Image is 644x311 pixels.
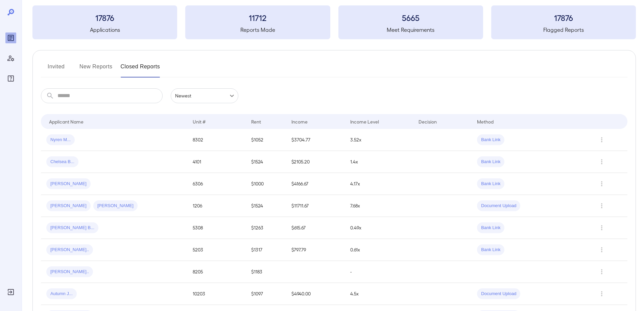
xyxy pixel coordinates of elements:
[477,137,504,143] span: Bank Link
[46,159,78,165] span: Chelsea B...
[5,53,16,64] div: Manage Users
[5,32,16,43] div: Reports
[286,129,344,151] td: $3704.77
[286,173,344,195] td: $4166.67
[350,117,379,126] div: Income Level
[185,12,330,23] h3: 11712
[121,61,160,77] button: Closed Reports
[46,291,77,297] span: Autumn J...
[345,195,413,217] td: 7.68x
[187,239,246,261] td: 5203
[246,151,286,173] td: $1524
[246,129,286,151] td: $1052
[596,178,607,189] button: Row Actions
[286,283,344,305] td: $4940.00
[477,203,520,209] span: Document Upload
[46,181,91,187] span: [PERSON_NAME]
[596,244,607,255] button: Row Actions
[32,26,177,34] h5: Applications
[338,26,483,34] h5: Meet Requirements
[477,247,504,253] span: Bank Link
[477,225,504,231] span: Bank Link
[286,217,344,239] td: $615.67
[477,291,520,297] span: Document Upload
[41,61,71,77] button: Invited
[345,173,413,195] td: 4.17x
[286,239,344,261] td: $797.79
[49,117,84,126] div: Applicant Name
[46,247,93,253] span: [PERSON_NAME]..
[246,173,286,195] td: $1000
[187,151,246,173] td: 4101
[345,239,413,261] td: 0.61x
[5,73,16,84] div: FAQ
[419,117,437,126] div: Decision
[187,261,246,283] td: 8205
[187,129,246,151] td: 8302
[5,287,16,297] div: Log Out
[32,12,177,23] h3: 17876
[338,12,483,23] h3: 5665
[291,117,308,126] div: Income
[596,288,607,299] button: Row Actions
[286,151,344,173] td: $2105.20
[187,283,246,305] td: 10203
[246,239,286,261] td: $1317
[46,269,93,275] span: [PERSON_NAME]..
[491,12,636,23] h3: 17876
[246,195,286,217] td: $1524
[46,225,98,231] span: [PERSON_NAME] B...
[171,88,238,103] div: Newest
[93,203,138,209] span: [PERSON_NAME]
[46,137,75,143] span: Nyren M...
[46,203,91,209] span: [PERSON_NAME]
[286,195,344,217] td: $11711.67
[345,283,413,305] td: 4.5x
[187,173,246,195] td: 6306
[345,129,413,151] td: 3.52x
[193,117,206,126] div: Unit #
[246,217,286,239] td: $1263
[477,159,504,165] span: Bank Link
[345,261,413,283] td: -
[187,195,246,217] td: 1206
[477,117,494,126] div: Method
[491,26,636,34] h5: Flagged Reports
[251,117,262,126] div: Rent
[246,283,286,305] td: $1097
[187,217,246,239] td: 5308
[596,134,607,145] button: Row Actions
[32,5,636,39] summary: 17876Applications11712Reports Made5665Meet Requirements17876Flagged Reports
[596,266,607,277] button: Row Actions
[345,151,413,173] td: 1.4x
[185,26,330,34] h5: Reports Made
[477,181,504,187] span: Bank Link
[596,156,607,167] button: Row Actions
[596,200,607,211] button: Row Actions
[79,61,113,77] button: New Reports
[596,222,607,233] button: Row Actions
[345,217,413,239] td: 0.49x
[246,261,286,283] td: $1183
